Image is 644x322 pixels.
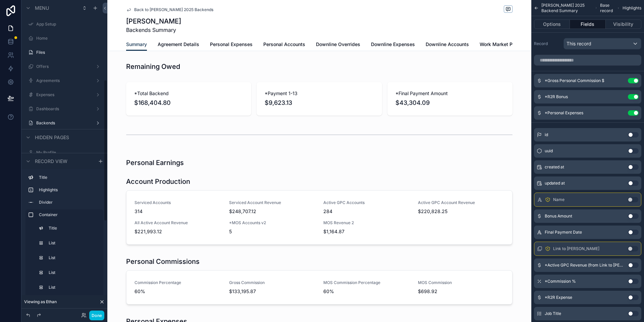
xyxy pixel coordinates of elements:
a: Personal Expenses [210,38,253,52]
span: Personal Expenses [210,41,253,48]
span: Downline Expenses [371,41,415,48]
span: Name [553,197,565,202]
label: Backends [36,120,90,126]
span: *Gross Personal Commission $ [545,78,604,83]
span: Viewing as Ethan [24,299,57,305]
label: Agreements [36,78,90,83]
button: This record [563,38,641,49]
span: uuid [545,148,553,154]
span: Job Title [545,311,561,316]
label: Record [534,41,561,46]
a: Summary [126,38,147,51]
span: Agreement Details [158,41,199,48]
span: Final Payment Date [545,230,582,235]
a: Personal Accounts [263,38,305,52]
span: *Personal Expenses [545,110,583,116]
span: id [545,132,548,137]
span: Work Market Payments [480,41,532,48]
span: [PERSON_NAME] 2025 Backend Summary [541,3,592,13]
button: Fields [570,19,605,29]
label: List [49,285,97,290]
label: Highlights [39,187,98,193]
button: Visibility [606,19,641,29]
label: My Profile [36,150,99,155]
span: Highlights [623,5,641,11]
span: Base record [600,3,614,13]
button: Done [89,311,104,320]
span: Back to [PERSON_NAME] 2025 Backends [134,7,213,12]
span: *Commission % [545,279,576,284]
label: Home [36,36,99,41]
button: Options [534,19,570,29]
h1: [PERSON_NAME] [126,16,181,26]
span: *Active GPC Revenue (from Link to [PERSON_NAME]) [545,263,625,268]
a: Back to [PERSON_NAME] 2025 Backends [126,7,213,12]
label: App Setup [36,22,99,27]
span: Downline Accounts [426,41,469,48]
span: Menu [35,5,49,11]
span: Downline Overrides [316,41,360,48]
label: Expenses [36,92,90,97]
span: created at [545,164,564,170]
a: Agreement Details [158,38,199,52]
span: *R2R Expense [545,295,572,300]
span: updated at [545,180,565,186]
span: This record [567,40,591,47]
span: Record view [35,158,67,164]
div: scrollable content [21,169,107,298]
span: Backends Summary [126,26,181,34]
span: Bonus Amount [545,213,572,219]
a: Downline Expenses [371,38,415,52]
label: Offers [36,64,90,69]
label: Files [36,50,99,55]
label: Title [49,226,97,231]
label: Divider [39,200,98,205]
label: List [49,240,97,246]
a: Downline Overrides [316,38,360,52]
label: Title [39,175,98,180]
a: Work Market Payments [480,38,532,52]
label: List [49,270,97,275]
a: Downline Accounts [426,38,469,52]
label: List [49,255,97,260]
span: Personal Accounts [263,41,305,48]
span: *R2R Bonus [545,94,568,99]
label: Container [39,212,98,217]
span: Summary [126,41,147,48]
span: Link to [PERSON_NAME] [553,246,599,251]
label: Dashboards [36,106,90,112]
span: Hidden pages [35,134,69,141]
